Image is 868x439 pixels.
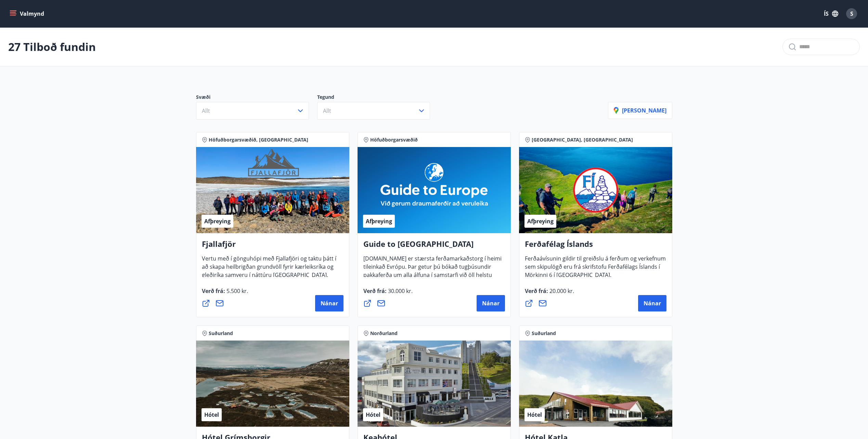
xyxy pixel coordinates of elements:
button: Allt [317,102,430,120]
button: S [843,5,860,22]
p: Svæði [196,94,317,102]
button: Nánar [638,295,666,311]
span: 20.000 kr. [548,287,574,295]
span: Hótel [204,411,219,418]
p: [PERSON_NAME] [614,107,666,114]
span: Nánar [321,300,338,307]
button: Allt [196,102,309,120]
span: Afþreying [366,217,392,225]
button: [PERSON_NAME] [608,102,672,119]
span: Verð frá : [363,287,413,300]
p: Tegund [317,94,438,102]
h4: Fjallafjör [202,239,344,254]
span: 30.000 kr. [387,287,413,295]
button: Nánar [315,295,344,311]
span: Höfuðborgarsvæðið [370,136,418,143]
span: Allt [202,107,210,115]
button: menu [8,8,47,20]
span: Norðurland [370,330,398,337]
button: Nánar [477,295,505,311]
h4: Ferðafélag Íslands [525,239,666,254]
span: S [850,10,853,17]
span: 5.500 kr. [225,287,248,295]
span: Ferðaávísunin gildir til greiðslu á ferðum og verkefnum sem skipulögð eru frá skrifstofu Ferðafél... [525,255,666,284]
span: Verð frá : [525,287,574,300]
span: Suðurland [532,330,556,337]
span: Afþreying [204,217,231,225]
span: Suðurland [209,330,233,337]
span: [GEOGRAPHIC_DATA], [GEOGRAPHIC_DATA] [532,136,633,143]
span: Höfuðborgarsvæðið, [GEOGRAPHIC_DATA] [209,136,308,143]
p: 27 Tilboð fundin [8,39,96,54]
h4: Guide to [GEOGRAPHIC_DATA] [363,239,505,254]
span: Afþreying [527,217,554,225]
span: Hótel [527,411,542,418]
span: Hótel [366,411,380,418]
span: [DOMAIN_NAME] er stærsta ferðamarkaðstorg í heimi tileinkað Evrópu. Þar getur þú bókað tugþúsundi... [363,255,502,301]
span: Nánar [482,300,500,307]
span: Verð frá : [202,287,248,300]
button: ÍS [820,8,842,20]
span: Vertu með í gönguhópi með Fjallafjöri og taktu þátt í að skapa heilbrigðan grundvöll fyrir kærlei... [202,255,336,284]
span: Allt [323,107,331,115]
span: Nánar [644,300,661,307]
